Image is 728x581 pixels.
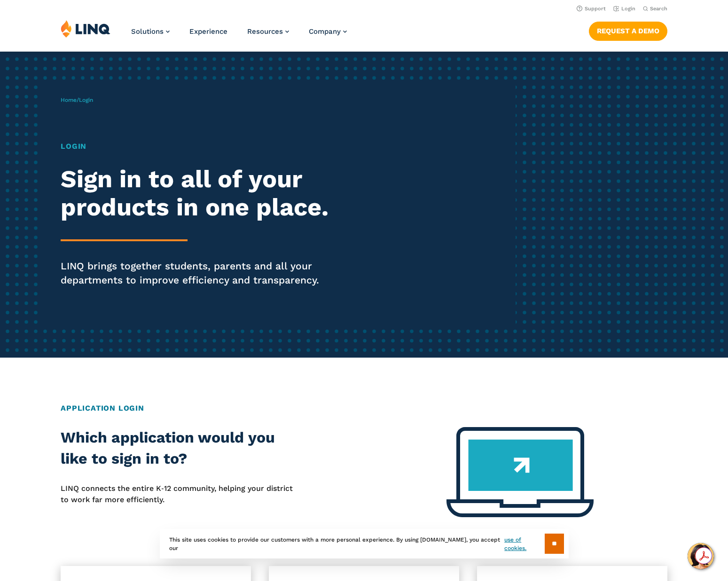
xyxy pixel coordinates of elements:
button: Hello, have a question? Let’s chat. [688,543,714,569]
a: Solutions [131,27,170,36]
a: Company [309,27,347,36]
nav: Button Navigation [589,20,667,40]
span: Resources [247,27,283,36]
h2: Sign in to all of your products in one place. [61,165,341,222]
a: Home [61,97,77,103]
img: LINQ | K‑12 Software [61,20,110,38]
span: Login [79,97,93,103]
p: LINQ brings together students, parents and all your departments to improve efficiency and transpa... [61,259,341,287]
span: / [61,97,93,103]
div: This site uses cookies to provide our customers with a more personal experience. By using [DOMAIN... [160,529,569,558]
h2: Application Login [61,403,667,414]
a: Support [577,6,606,12]
span: Search [650,6,667,12]
p: LINQ connects the entire K‑12 community, helping your district to work far more efficiently. [61,483,303,506]
span: Solutions [131,27,164,36]
a: use of cookies. [504,535,544,552]
button: Open Search Bar [643,5,667,12]
h2: Which application would you like to sign in to? [61,427,303,470]
a: Login [613,6,635,12]
a: Request a Demo [589,22,667,40]
a: Experience [189,27,227,36]
nav: Primary Navigation [131,20,347,51]
span: Company [309,27,341,36]
h1: Login [61,141,341,152]
a: Resources [247,27,289,36]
